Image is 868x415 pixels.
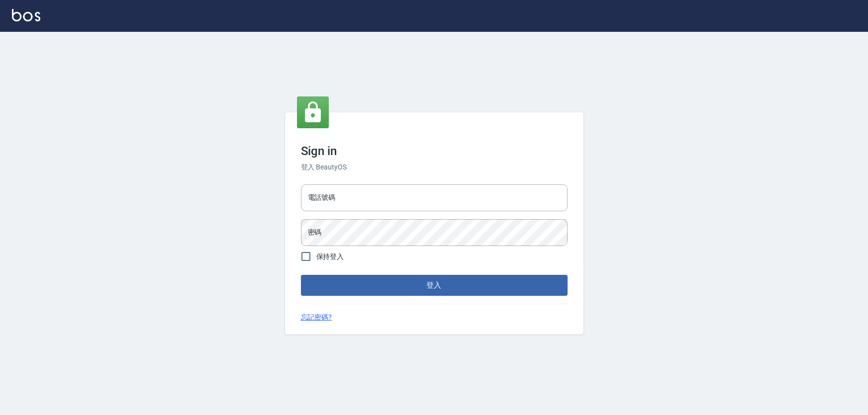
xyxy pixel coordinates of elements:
a: 忘記密碼? [301,312,332,323]
img: Logo [12,9,40,21]
h6: 登入 BeautyOS [301,162,568,172]
button: 登入 [301,275,568,296]
h3: Sign in [301,144,568,158]
span: 保持登入 [316,251,344,262]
